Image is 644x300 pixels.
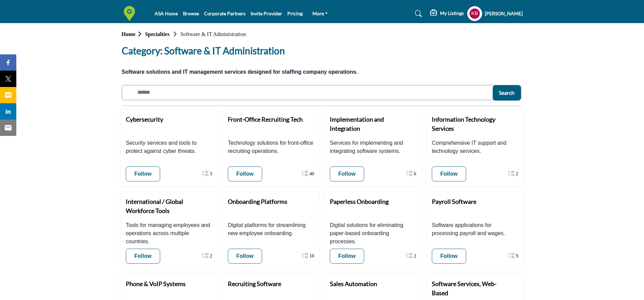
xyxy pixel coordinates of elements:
span: Search [499,89,514,96]
b: Phone & VoIP Systems [126,280,186,287]
a: 2 [414,250,416,262]
p: Follow [338,170,356,178]
button: Follow [228,166,262,181]
button: Show hide supplier dropdown [467,6,482,21]
i: Show All 6 Sub-Categories [406,171,412,176]
img: Site Logo [122,6,140,21]
a: 6 [414,167,416,180]
a: Invite Provider [251,11,282,16]
p: Follow [338,252,356,260]
b: International / Global Workforce Tools [126,198,183,214]
i: Show All 2 Sub-Categories [202,253,208,258]
i: Show All 3 Sub-Categories [202,171,208,176]
i: Show All 10 Sub-Categories [302,253,308,258]
a: 10 [309,250,314,262]
div: My Listings [430,10,464,18]
a: Browse [183,11,199,16]
p: Digital solutions for eliminating paper-based onboarding processes. [330,221,416,246]
button: Follow [432,166,466,181]
span: Software & IT Administration [180,31,246,37]
p: Technology solutions for front-office recruiting operations. [228,139,314,155]
p: Follow [440,252,458,260]
p: Comprehensive IT support and technology services. [432,139,518,155]
p: Follow [236,252,254,260]
b: Specialties [145,31,169,37]
i: Show All 2 Sub-Categories [406,253,412,258]
b: Onboarding Platforms [228,198,287,205]
button: Follow [330,249,364,264]
b: Information Technology Services [432,116,495,132]
button: Follow [126,166,160,181]
b: Paperless Onboarding [330,198,389,205]
button: Follow [126,249,160,264]
a: 9 [516,250,518,262]
a: More [308,9,333,18]
a: 40 [309,167,314,180]
p: Follow [236,170,254,178]
b: Payroll Software [432,198,476,205]
a: ASA Home [155,11,178,16]
a: 3 [210,167,212,180]
b: Sales Automation [330,280,377,287]
p: Software applications for processing payroll and wages. [432,221,518,237]
i: Show All 40 Sub-Categories [302,171,308,176]
a: Pricing [287,11,303,16]
p: Digital platforms for streamlining new employee onboarding. [228,221,314,237]
b: Home [122,31,145,37]
p: Follow [440,170,458,178]
h2: Category: Software & IT Administration [122,45,285,57]
button: Search [493,85,521,101]
p: Follow [134,170,152,178]
button: Follow [330,166,364,181]
button: Follow [432,249,466,264]
b: Recruiting Software [228,280,281,287]
a: Search [408,8,426,19]
p: Follow [134,252,152,260]
button: Follow [228,249,262,264]
b: Implementation and Integration [330,116,384,132]
a: 2 [516,167,518,180]
h5: My Listings [440,10,464,16]
p: Services for implementing and integrating software systems. [330,139,416,155]
p: Tools for managing employees and operations across multiple countries. [126,221,212,246]
i: Show All 2 Sub-Categories [508,171,514,176]
a: Corporate Partners [204,11,245,16]
b: Cybersecurity [126,116,163,123]
b: Software Services, Web-Based [432,280,496,297]
i: Show All 9 Sub-Categories [508,253,514,258]
h5: [PERSON_NAME] [485,10,523,17]
p: Security services and tools to protect against cyber threats. [126,139,212,155]
p: Software solutions and IT management services designed for staffing company operations. [122,66,358,78]
b: Front-Office Recruiting Tech [228,116,303,123]
a: 2 [210,250,212,262]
